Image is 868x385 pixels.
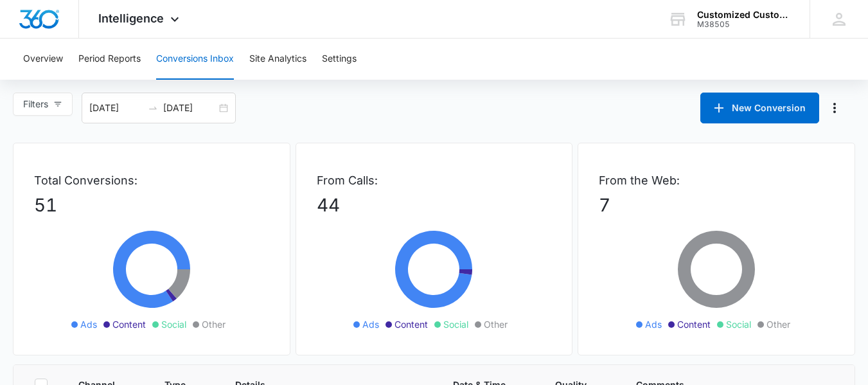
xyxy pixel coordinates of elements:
span: Content [394,318,428,331]
span: Content [112,318,146,331]
span: Other [484,318,508,331]
span: Ads [645,318,662,331]
span: swap-right [148,103,158,113]
span: Ads [80,318,97,331]
div: account name [697,10,791,20]
div: account id [697,20,791,29]
span: to [148,103,158,113]
p: 7 [599,192,834,219]
input: End date [163,101,217,115]
p: From Calls: [317,172,552,189]
span: Filters [23,97,48,111]
span: Social [726,318,751,331]
p: 44 [317,192,552,219]
button: Overview [23,39,63,80]
button: Site Analytics [249,39,306,80]
span: Social [161,318,186,331]
span: Other [202,318,226,331]
p: Total Conversions: [34,172,269,189]
span: Social [443,318,468,331]
button: Conversions Inbox [156,39,234,80]
button: Filters [13,93,73,116]
button: Manage Numbers [824,98,845,118]
span: Ads [362,318,379,331]
input: Start date [89,101,143,115]
span: Intelligence [98,12,164,25]
p: From the Web: [599,172,834,189]
span: Content [677,318,711,331]
p: 51 [34,192,269,219]
button: New Conversion [700,93,819,123]
button: Settings [322,39,357,80]
span: Other [766,318,790,331]
button: Period Reports [78,39,141,80]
